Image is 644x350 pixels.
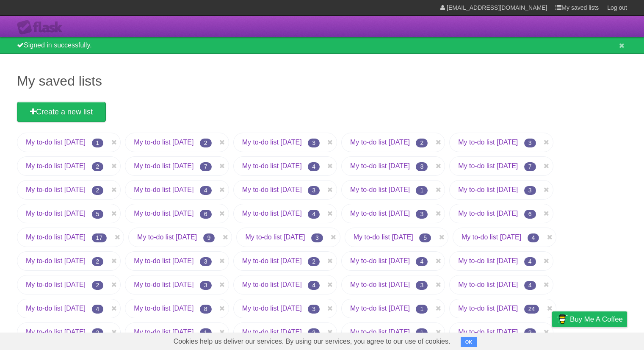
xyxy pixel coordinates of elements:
span: 2 [92,281,104,290]
span: 1 [92,139,104,147]
a: My to-do list [DATE] [26,162,86,169]
span: 3 [308,186,320,195]
a: My to-do list [DATE] [26,210,86,217]
a: Create a new list [17,102,106,122]
span: 4 [416,257,428,266]
span: 1 [416,305,428,314]
span: 6 [200,210,212,219]
a: My to-do list [DATE] [350,162,410,169]
a: My to-do list [DATE] [242,210,302,217]
a: My to-do list [DATE] [134,257,193,264]
span: 3 [416,281,428,290]
a: My to-do list [DATE] [134,305,193,312]
a: My to-do list [DATE] [458,186,518,193]
a: My to-do list [DATE] [350,305,410,312]
span: 7 [200,162,212,171]
a: My to-do list [DATE] [134,328,193,336]
span: 9 [203,233,215,242]
span: 4 [200,186,212,195]
span: 4 [308,162,320,171]
span: 5 [92,210,104,219]
a: My to-do list [DATE] [458,210,518,217]
a: My to-do list [DATE] [137,233,197,241]
a: My to-do list [DATE] [350,281,410,288]
span: 2 [92,257,104,266]
span: Cookies help us deliver our services. By using our services, you agree to our use of cookies. [165,333,459,350]
span: 2 [416,139,428,147]
a: My to-do list [DATE] [350,328,410,336]
span: 5 [419,233,431,242]
a: My to-do list [DATE] [242,186,302,193]
a: My to-do list [DATE] [242,257,302,264]
a: Buy me a coffee [552,311,627,327]
span: 4 [528,233,539,242]
a: My to-do list [DATE] [134,186,193,193]
span: 1 [200,328,212,337]
span: 3 [416,210,428,219]
span: 3 [524,186,536,195]
span: 2 [92,162,104,171]
span: 2 [92,328,104,337]
span: 17 [92,233,107,242]
span: 3 [311,233,323,242]
span: 3 [524,139,536,147]
a: My to-do list [DATE] [458,328,518,336]
button: OK [461,337,477,347]
a: My to-do list [DATE] [458,257,518,264]
a: My to-do list [DATE] [242,281,302,288]
span: 1 [416,328,428,337]
span: 3 [416,162,428,171]
a: My to-do list [DATE] [458,139,518,146]
span: 2 [524,328,536,337]
span: 4 [308,281,320,290]
span: 3 [200,281,212,290]
span: 3 [308,139,320,147]
span: 4 [92,305,104,314]
a: My to-do list [DATE] [242,139,302,146]
a: My to-do list [DATE] [134,210,193,217]
a: My to-do list [DATE] [245,233,305,241]
div: Flask [17,20,68,35]
span: 6 [524,210,536,219]
a: My to-do list [DATE] [242,328,302,336]
span: 7 [524,162,536,171]
span: 3 [200,257,212,266]
span: 8 [200,305,212,314]
a: My to-do list [DATE] [26,186,86,193]
a: My to-do list [DATE] [350,186,410,193]
span: 3 [308,305,320,314]
h1: My saved lists [17,71,627,91]
a: My to-do list [DATE] [458,281,518,288]
span: Buy me a coffee [570,312,623,327]
span: 1 [416,186,428,195]
a: My to-do list [DATE] [26,281,86,288]
span: 2 [92,186,104,195]
a: My to-do list [DATE] [462,233,521,241]
span: 24 [524,305,539,314]
span: 4 [524,281,536,290]
a: My to-do list [DATE] [458,305,518,312]
img: Buy me a coffee [556,312,568,326]
a: My to-do list [DATE] [242,305,302,312]
a: My to-do list [DATE] [350,210,410,217]
a: My to-do list [DATE] [134,139,193,146]
a: My to-do list [DATE] [242,162,302,169]
a: My to-do list [DATE] [458,162,518,169]
a: My to-do list [DATE] [26,305,86,312]
a: My to-do list [DATE] [350,139,410,146]
a: My to-do list [DATE] [26,328,86,336]
span: 2 [200,139,212,147]
a: My to-do list [DATE] [26,233,86,241]
a: My to-do list [DATE] [26,257,86,264]
span: 2 [308,328,320,337]
a: My to-do list [DATE] [134,162,193,169]
a: My to-do list [DATE] [26,139,86,146]
span: 4 [524,257,536,266]
a: My to-do list [DATE] [134,281,193,288]
a: My to-do list [DATE] [350,257,410,264]
span: 4 [308,210,320,219]
a: My to-do list [DATE] [354,233,413,241]
span: 2 [308,257,320,266]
